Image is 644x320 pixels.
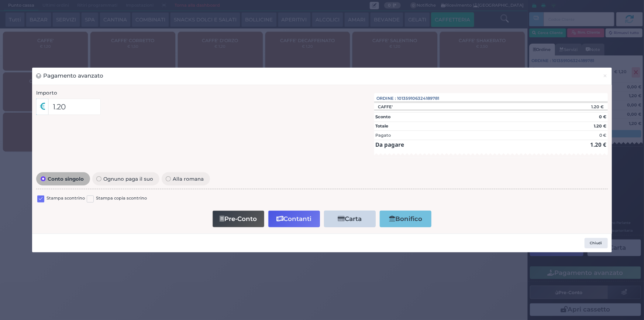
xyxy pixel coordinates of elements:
strong: Totale [375,123,388,129]
button: Chiudi [599,68,612,84]
label: Importo [36,89,57,96]
button: Chiudi [585,238,608,248]
span: Conto singolo [46,176,86,181]
strong: 1.20 € [590,141,606,148]
span: × [603,72,608,80]
strong: 0 € [599,114,606,119]
label: Stampa scontrino [47,195,85,202]
div: CAFFE' [374,104,397,109]
span: Ognuno paga il suo [101,176,155,181]
input: Es. 30.99 [48,99,101,115]
button: Carta [324,211,376,227]
strong: 1.20 € [594,123,606,129]
button: Bonifico [380,211,431,227]
button: Contanti [268,211,320,227]
span: 101359106324189781 [397,95,440,102]
div: 1.20 € [549,104,607,109]
div: 0 € [599,132,606,139]
strong: Da pagare [375,141,404,148]
span: Ordine : [377,95,396,102]
span: Alla romana [171,176,206,181]
label: Stampa copia scontrino [96,195,147,202]
strong: Sconto [375,114,390,119]
div: Pagato [375,132,391,139]
h3: Pagamento avanzato [36,72,103,80]
button: Pre-Conto [213,211,264,227]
